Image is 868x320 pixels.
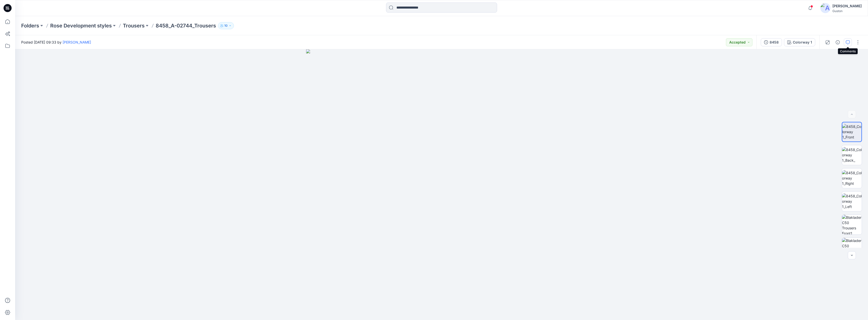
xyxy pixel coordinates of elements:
img: avatar [820,3,830,13]
img: 8458_Colorway 1_Back_ [842,147,862,163]
p: 10 [224,23,228,28]
div: Guston [832,9,862,13]
p: 8458_A-02744_Trousers [156,22,216,29]
button: 8458 [761,38,782,46]
button: Details [834,38,842,46]
a: Rose Development styles [50,22,112,29]
a: Trousers [123,22,145,29]
div: 8458 [770,40,779,45]
div: [PERSON_NAME] [832,3,862,9]
img: 8458_Colorway 1_Left [842,193,862,209]
img: Blaklader C50 Trousers Front1 [842,215,862,234]
img: eyJhbGciOiJIUzI1NiIsImtpZCI6IjAiLCJzbHQiOiJzZXMiLCJ0eXAiOiJKV1QifQ.eyJkYXRhIjp7InR5cGUiOiJzdG9yYW... [306,49,577,320]
img: Blaklader C50 Trousers Back1 [842,238,862,258]
button: 10 [218,22,234,29]
a: [PERSON_NAME] [63,40,91,44]
span: Posted [DATE] 09:33 by [21,40,91,45]
a: Folders [21,22,39,29]
img: 8458_Colorway 1_Front [842,124,861,140]
img: 8458_Colorway 1_Right [842,170,862,186]
div: Colorway 1 [793,40,812,45]
button: Colorway 1 [784,38,815,46]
